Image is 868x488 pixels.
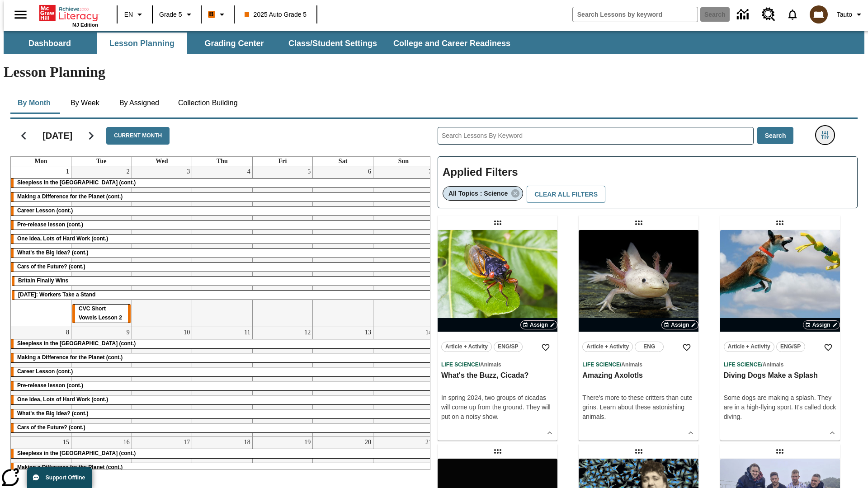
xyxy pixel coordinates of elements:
button: Assign Choose Dates [661,320,698,329]
h3: Amazing Axolotls [582,371,695,380]
div: Cars of the Future? (cont.) [11,263,434,272]
h3: Diving Dogs Make a Splash [724,371,836,380]
a: September 12, 2025 [302,327,312,338]
span: Topic: Life Science/Animals [724,360,836,369]
span: Britain Finally Wins [18,277,68,284]
button: Article + Activity [441,342,492,352]
span: Making a Difference for the Planet (cont.) [17,464,123,470]
span: / [479,361,480,368]
button: Article + Activity [724,342,774,352]
h1: Lesson Planning [4,64,864,80]
a: Notifications [781,3,804,26]
span: Life Science [441,361,479,368]
button: Grading Center [189,33,279,54]
td: September 6, 2025 [313,166,373,327]
span: Animals [621,361,642,368]
h2: [DATE] [42,130,72,141]
div: There's more to these critters than cute grins. Learn about these astonishing animals. [582,393,695,422]
div: One Idea, Lots of Hard Work (cont.) [11,395,434,404]
span: Sleepless in the Animal Kingdom (cont.) [17,340,136,347]
span: Grade 5 [159,10,182,19]
a: September 15, 2025 [61,437,71,448]
a: September 1, 2025 [64,166,71,177]
td: September 3, 2025 [132,166,192,327]
a: September 13, 2025 [363,327,373,338]
td: September 7, 2025 [373,166,434,327]
div: Draggable lesson: Heads Up! It's Eclipse Time [491,444,505,459]
button: Assign Choose Dates [520,320,557,329]
span: Article + Activity [586,342,629,352]
span: Article + Activity [728,342,770,352]
td: September 8, 2025 [11,327,71,436]
div: Pre-release lesson (cont.) [11,381,434,390]
a: September 8, 2025 [64,327,71,338]
div: Applied Filters [438,156,858,209]
a: September 11, 2025 [242,327,252,338]
span: / [761,361,762,368]
span: Animals [480,361,501,368]
button: Show Details [543,426,557,440]
td: September 14, 2025 [373,327,434,436]
span: Assign [671,321,689,329]
span: Pre-release lesson (cont.) [17,221,83,228]
div: SubNavbar [4,33,519,54]
span: ENG [643,342,655,352]
span: Tauto [837,10,852,19]
button: Profile/Settings [833,6,868,23]
div: Sleepless in the Animal Kingdom (cont.) [11,449,434,458]
a: Friday [277,157,289,166]
button: Dashboard [5,33,95,54]
input: search field [573,7,698,22]
div: What's the Big Idea? (cont.) [11,249,434,258]
button: ENG/SP [494,342,523,352]
button: College and Career Readiness [386,33,518,54]
a: September 3, 2025 [185,166,192,177]
a: September 6, 2025 [366,166,373,177]
div: Sleepless in the Animal Kingdom (cont.) [11,178,434,188]
td: September 13, 2025 [313,327,373,436]
a: Data Center [731,2,756,27]
button: By Week [62,92,108,114]
a: Saturday [337,157,349,166]
a: Resource Center, Will open in new tab [756,2,781,27]
a: September 9, 2025 [125,327,132,338]
span: Animals [763,361,784,368]
div: lesson details [579,230,698,441]
button: Clear All Filters [527,186,605,203]
span: Career Lesson (cont.) [17,368,73,375]
span: Topic: Life Science/Animals [582,360,695,369]
h3: What's the Buzz, Cicada? [441,371,554,380]
div: What's the Big Idea? (cont.) [11,409,434,418]
span: Sleepless in the Animal Kingdom (cont.) [17,179,136,186]
button: Boost Class color is orange. Change class color [204,6,231,23]
div: Cars of the Future? (cont.) [11,423,434,432]
span: / [620,361,621,368]
button: Select a new avatar [804,3,833,26]
button: Add to Favorites [679,339,695,356]
a: Wednesday [154,157,170,166]
a: September 20, 2025 [363,437,373,448]
div: Draggable lesson: Diving Dogs Make a Splash [773,216,787,230]
span: What's the Big Idea? (cont.) [17,249,89,256]
button: By Assigned [112,92,166,114]
div: Draggable lesson: Amazing Axolotls [632,216,646,230]
div: Making a Difference for the Planet (cont.) [11,463,434,472]
div: Pre-release lesson (cont.) [11,221,434,230]
span: What's the Big Idea? (cont.) [17,410,89,417]
button: ENG [635,342,664,352]
a: September 18, 2025 [242,437,252,448]
div: Home [39,3,98,28]
button: Article + Activity [582,342,633,352]
span: Support Offline [46,474,85,481]
div: Draggable lesson: Humans to the Rescue! [773,444,787,459]
button: Add to Favorites [820,339,836,356]
td: September 4, 2025 [192,166,253,327]
button: Add to Favorites [538,339,554,356]
span: Making a Difference for the Planet (cont.) [17,193,123,200]
button: By Month [10,92,58,114]
button: ENG/SP [776,342,805,352]
a: September 19, 2025 [302,437,312,448]
span: ENG/SP [498,342,518,352]
span: Assign [530,321,548,329]
span: Cars of the Future? (cont.) [17,263,85,270]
